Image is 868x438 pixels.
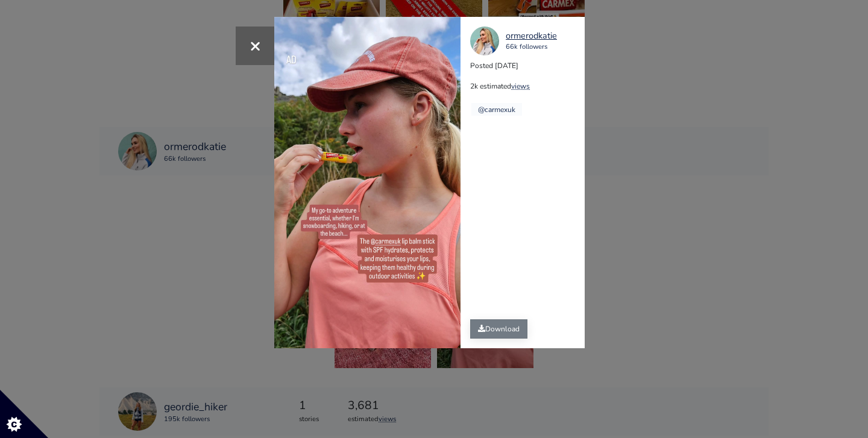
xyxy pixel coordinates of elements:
[478,105,515,114] a: @carmexuk
[236,27,274,65] button: Close
[511,81,530,91] a: views
[506,42,557,52] div: 66k followers
[470,60,584,71] p: Posted [DATE]
[470,319,527,339] a: Download
[250,33,261,58] span: ×
[470,81,584,92] p: 2k estimated
[506,30,557,43] a: ormerodkatie
[470,27,499,55] img: 210163009.jpg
